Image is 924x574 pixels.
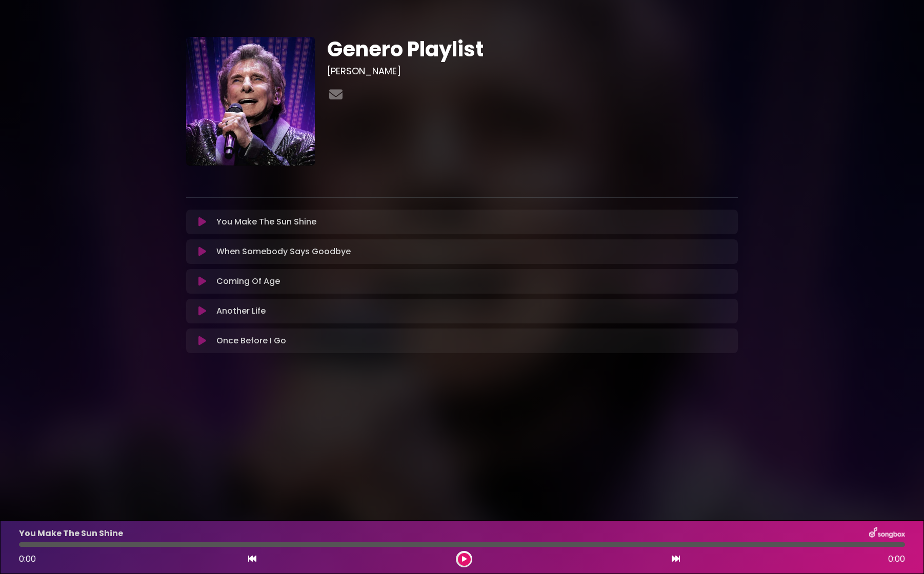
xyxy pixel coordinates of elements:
[327,66,738,77] h3: [PERSON_NAME]
[216,245,351,258] p: When Somebody Says Goodbye
[216,275,280,288] p: Coming Of Age
[216,305,266,317] p: Another Life
[186,37,315,166] img: 6qwFYesTPurQnItdpMxg
[216,335,286,347] p: Once Before I Go
[327,37,738,61] h1: Genero Playlist
[216,216,316,228] p: You Make The Sun Shine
